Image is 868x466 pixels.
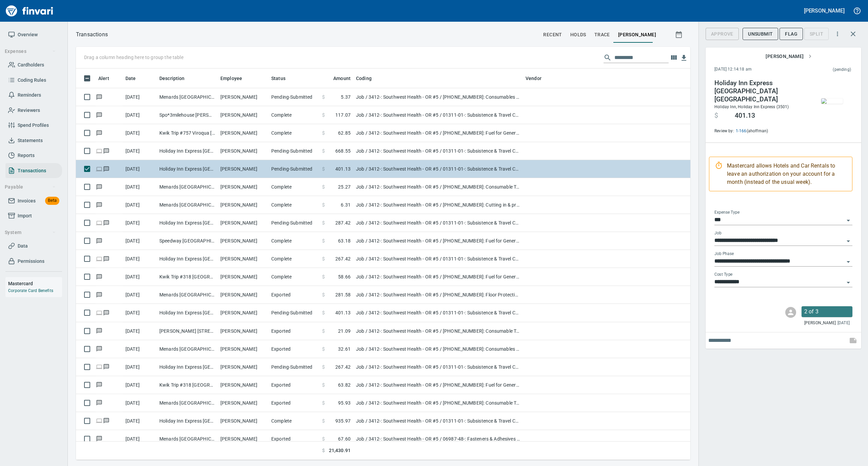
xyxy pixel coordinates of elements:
td: [DATE] [123,304,157,322]
a: Statements [5,133,62,148]
span: Has messages [96,238,103,243]
td: [DATE] [123,358,157,376]
span: $ [322,346,325,352]
span: Unsubmit [748,30,773,38]
button: [PERSON_NAME] [802,5,846,16]
span: Date [125,74,145,82]
div: Transaction still pending, cannot split yet. It usually takes 2-3 days for a merchant to settle a... [804,31,829,36]
td: [DATE] [123,394,157,412]
span: 281.58 [335,291,351,298]
td: [DATE] [123,124,157,142]
span: Amount [333,74,351,82]
span: 401.13 [335,309,351,316]
span: Coding [356,74,380,82]
td: [PERSON_NAME] [STREET_ADDRESS] [157,322,218,340]
td: Holiday Inn Express [GEOGRAPHIC_DATA] [GEOGRAPHIC_DATA] [157,358,218,376]
button: Flag [780,28,803,40]
td: Exported [269,430,319,448]
td: Job / 3412-: Southwest Health - OR #5 / 06987-48-: Fasteners & Adhesives / 2: Material [353,430,523,448]
td: Complete [269,124,319,142]
td: Job / 3412-: Southwest Health - OR #5 / [PHONE_NUMBER]: Consumable Tools & Accessories - General ... [353,178,523,196]
span: $ [322,435,325,442]
span: Transactions [18,167,46,175]
td: Job / 3412-: Southwest Health - OR #5 / [PHONE_NUMBER]: Consumable Tools & Accessories - General ... [353,322,523,340]
td: Menards [GEOGRAPHIC_DATA] [GEOGRAPHIC_DATA] [GEOGRAPHIC_DATA] [GEOGRAPHIC_DATA] [157,394,218,412]
span: 117.07 [335,112,351,118]
span: This records your note into the expense. If you would like to send a message to an employee inste... [845,332,861,349]
span: Online transaction [96,419,103,423]
span: [DATE] 12:14:18 am [714,66,792,73]
a: InvoicesBeta [5,193,62,209]
td: Pending-Submitted [269,88,319,106]
span: $ [322,273,325,280]
a: Cardholders [5,57,62,73]
span: Online transaction [96,256,103,261]
span: 5.37 [341,94,351,100]
td: Exported [269,286,319,304]
a: Spend Profiles [5,118,62,133]
span: Description [159,74,194,82]
a: Reports [5,148,62,163]
a: Reminders [5,88,62,103]
span: Alert [98,74,118,82]
p: Transactions [76,31,108,39]
span: $ [322,291,325,298]
span: Holiday Inn, Holiday Inn Express (3501) [714,104,789,109]
a: Overview [5,27,62,42]
td: [DATE] [123,106,157,124]
a: Reviewers [5,103,62,118]
td: Job / 3412-: Southwest Health - OR #5 / [PHONE_NUMBER]: Cutting in & prepping openings for light ... [353,196,523,214]
span: Has messages [103,364,110,369]
span: 67.60 [338,435,351,442]
td: [DATE] [123,178,157,196]
span: Has messages [103,149,110,153]
span: Data [18,242,28,250]
span: trace [594,31,610,39]
td: Menards [GEOGRAPHIC_DATA] [GEOGRAPHIC_DATA] [GEOGRAPHIC_DATA] [GEOGRAPHIC_DATA] [157,178,218,196]
span: Cardholders [18,61,44,69]
td: Pending-Submitted [269,214,319,232]
span: Has messages [96,131,103,135]
span: Has messages [96,346,103,351]
span: Permissions [18,257,44,266]
span: Employee [220,74,251,82]
button: Close transaction [845,26,861,42]
td: Kwik Trip #318 [GEOGRAPHIC_DATA] WI [157,376,218,394]
a: Transactions [5,163,62,178]
td: Holiday Inn Express [GEOGRAPHIC_DATA] [GEOGRAPHIC_DATA] [157,250,218,268]
td: [DATE] [123,232,157,250]
img: receipts%2Fmarketjohnson%2F2025-10-01%2FX8syesWKEWb3U2rHWcg1hwM81LG2__yRwpbQX0RZqY05S8XQzA_thumb.jpg [821,98,843,104]
span: $ [322,382,325,388]
td: Complete [269,178,319,196]
span: 267.42 [335,255,351,262]
td: [DATE] [123,214,157,232]
button: Open [844,216,853,225]
button: System [2,226,59,239]
td: Complete [269,106,319,124]
a: Import [5,208,62,224]
span: 267.42 [335,364,351,370]
span: $ [322,447,325,454]
td: Job / 3412-: Southwest Health - OR #5 / 01311-01-: Subsistence & Travel CM/GC / 8: Indirects [353,304,523,322]
span: $ [322,148,325,154]
td: Job / 3412-: Southwest Health - OR #5 / 01311-01-: Subsistence & Travel CM/GC / 8: Indirects [353,214,523,232]
p: Drag a column heading here to group the table [84,54,183,61]
label: Cost Type [714,273,733,277]
td: Holiday Inn Express [GEOGRAPHIC_DATA] [GEOGRAPHIC_DATA] [157,160,218,178]
span: System [5,228,56,237]
span: 21,430.91 [329,447,351,454]
span: Has messages [96,401,103,405]
span: $ [322,255,325,262]
span: Flag [785,30,797,38]
span: [PERSON_NAME] [766,52,812,61]
td: Complete [269,196,319,214]
span: Reports [18,151,35,160]
span: 63.82 [338,382,351,388]
span: holds [570,31,586,39]
span: Has messages [96,202,103,207]
td: Job / 3412-: Southwest Health - OR #5 / 01311-01-: Subsistence & Travel CM/GC / 8: Indirects [353,142,523,160]
label: Expense Type [714,211,739,215]
td: [PERSON_NAME] [218,196,269,214]
a: 1-166 [734,129,747,133]
td: Exported [269,394,319,412]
